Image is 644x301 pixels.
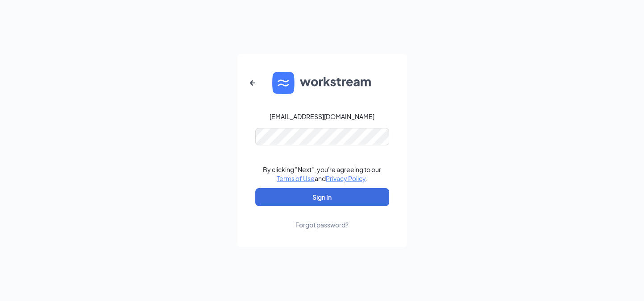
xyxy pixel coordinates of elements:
svg: ArrowLeftNew [247,78,258,88]
img: WS logo and Workstream text [272,72,372,94]
a: Privacy Policy [326,174,366,182]
div: Forgot password? [295,220,349,229]
a: Forgot password? [295,206,349,229]
div: [EMAIL_ADDRESS][DOMAIN_NAME] [270,112,374,121]
a: Terms of Use [277,174,315,182]
button: ArrowLeftNew [242,72,263,94]
div: By clicking "Next", you're agreeing to our and . [263,165,381,183]
button: Sign In [255,188,389,206]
